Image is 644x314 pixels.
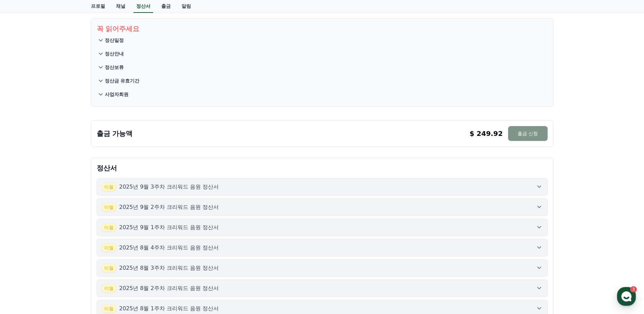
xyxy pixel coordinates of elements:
[119,223,219,232] p: 2025년 9월 1주차 크리워드 음원 정산서
[97,88,548,101] button: 사업자회원
[97,219,548,236] button: 이월 2025년 9월 1주차 크리워드 음원 정산서
[105,37,124,44] p: 정산일정
[97,47,548,61] button: 정산안내
[101,264,117,272] span: 이월
[105,64,124,71] p: 정산보류
[119,284,219,292] p: 2025년 8월 2주차 크리워드 음원 정산서
[105,91,128,98] p: 사업자회원
[101,183,117,191] span: 이월
[97,61,548,74] button: 정산보류
[97,74,548,88] button: 정산금 유효기간
[97,178,548,196] button: 이월 2025년 9월 3주차 크리워드 음원 정산서
[104,224,113,230] span: 설정
[97,198,548,216] button: 이월 2025년 9월 2주차 크리워드 음원 정산서
[508,126,547,141] button: 출금 신청
[45,214,87,231] a: 3대화
[101,304,117,313] span: 이월
[97,163,548,173] p: 정산서
[97,129,133,138] p: 출금 가능액
[62,225,70,230] span: 대화
[87,214,130,231] a: 설정
[97,280,548,297] button: 이월 2025년 8월 2주차 크리워드 음원 정산서
[470,129,503,138] p: $ 249.92
[119,203,219,211] p: 2025년 9월 2주차 크리워드 음원 정산서
[101,203,117,212] span: 이월
[97,259,548,277] button: 이월 2025년 8월 3주차 크리워드 음원 정산서
[101,243,117,252] span: 이월
[97,24,548,33] p: 꼭 읽어주세요
[21,224,25,230] span: 홈
[69,214,71,219] span: 3
[101,284,117,293] span: 이월
[105,77,140,84] p: 정산금 유효기간
[105,50,124,57] p: 정산안내
[119,305,219,313] p: 2025년 8월 1주차 크리워드 음원 정산서
[97,33,548,47] button: 정산일정
[97,239,548,257] button: 이월 2025년 8월 4주차 크리워드 음원 정산서
[119,183,219,191] p: 2025년 9월 3주차 크리워드 음원 정산서
[119,264,219,272] p: 2025년 8월 3주차 크리워드 음원 정산서
[101,223,117,232] span: 이월
[2,214,45,231] a: 홈
[119,244,219,252] p: 2025년 8월 4주차 크리워드 음원 정산서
